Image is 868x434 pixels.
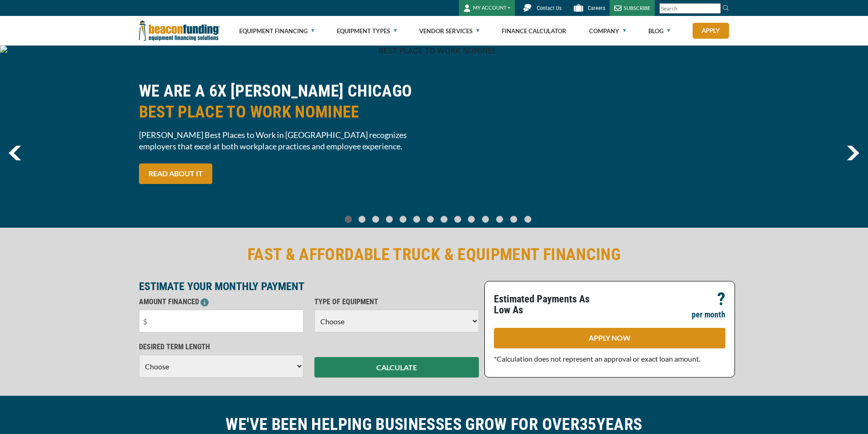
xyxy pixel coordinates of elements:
img: Left Navigator [9,146,21,160]
a: next [847,146,859,160]
span: BEST PLACE TO WORK NOMINEE [139,102,429,123]
span: Contact Us [537,5,561,11]
a: Apply [693,23,729,39]
a: Go To Slide 8 [452,215,463,223]
span: 35 [580,415,596,434]
p: ESTIMATE YOUR MONTHLY PAYMENT [139,281,479,292]
a: Finance Calculator [502,16,566,46]
a: previous [9,146,21,160]
h2: WE ARE A 6X [PERSON_NAME] CHICAGO [139,81,429,123]
a: Blog [648,16,670,46]
a: Go To Slide 10 [480,215,491,223]
span: Careers [588,5,605,11]
a: Go To Slide 12 [508,215,519,223]
p: DESIRED TERM LENGTH [139,342,303,352]
a: APPLY NOW [494,328,725,348]
p: per month [692,309,725,320]
a: Go To Slide 7 [439,215,450,223]
a: Go To Slide 9 [466,215,477,223]
a: Go To Slide 13 [522,215,534,223]
a: Vendor Services [419,16,479,46]
a: Clear search text [711,5,719,12]
a: Company [589,16,626,46]
button: CALCULATE [314,357,479,378]
input: Search [659,3,721,14]
a: Go To Slide 1 [357,215,368,223]
p: AMOUNT FINANCED [139,296,303,307]
img: Search [722,4,729,11]
p: Estimated Payments As Low As [494,294,604,316]
a: Equipment Types [337,16,397,46]
a: Go To Slide 0 [343,215,354,223]
p: ? [717,294,725,305]
a: Go To Slide 11 [494,215,505,223]
input: $ [139,310,303,332]
h2: FAST & AFFORDABLE TRUCK & EQUIPMENT FINANCING [139,244,729,265]
span: *Calculation does not represent an approval or exact loan amount. [494,354,700,363]
a: Go To Slide 2 [370,215,381,223]
a: Go To Slide 4 [398,215,409,223]
p: TYPE OF EQUIPMENT [314,296,479,307]
a: Equipment Financing [239,16,314,46]
span: [PERSON_NAME] Best Places to Work in [GEOGRAPHIC_DATA] recognizes employers that excel at both wo... [139,129,429,152]
a: Go To Slide 5 [411,215,422,223]
img: Right Navigator [847,146,859,160]
a: READ ABOUT IT [139,163,212,184]
img: Beacon Funding Corporation logo [139,16,220,46]
a: Go To Slide 6 [425,215,436,223]
a: Go To Slide 3 [384,215,395,223]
